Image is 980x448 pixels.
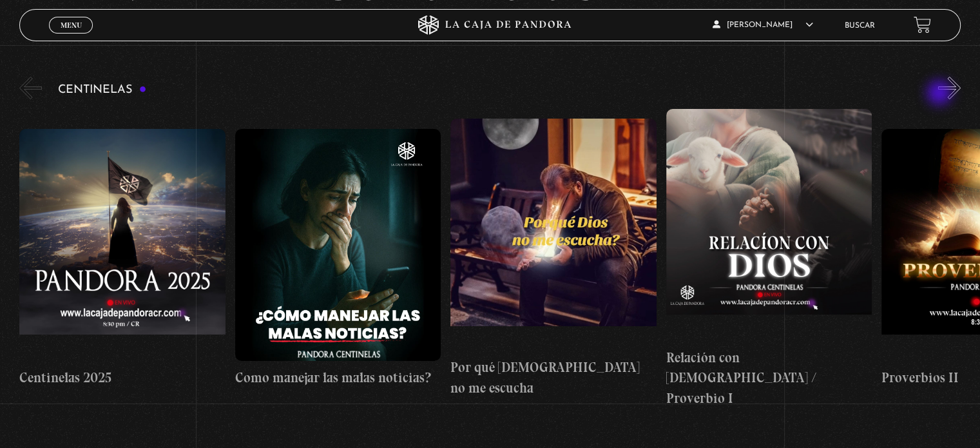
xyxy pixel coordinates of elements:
span: Cerrar [56,32,86,41]
a: View your shopping cart [914,16,931,34]
a: Por qué [DEMOGRAPHIC_DATA] no me escucha [450,109,656,409]
a: Relación con [DEMOGRAPHIC_DATA] / Proverbio I [666,109,872,409]
span: [PERSON_NAME] [713,21,813,29]
h4: Por qué [DEMOGRAPHIC_DATA] no me escucha [450,357,656,398]
h4: Como manejar las malas noticias? [235,367,441,388]
h3: Centinelas [58,84,146,96]
button: Next [938,77,961,99]
span: Menu [61,21,82,29]
a: Buscar [845,22,875,30]
h4: Relación con [DEMOGRAPHIC_DATA] / Proverbio I [666,347,872,409]
h4: Centinelas 2025 [19,367,225,388]
button: Previous [19,77,42,99]
a: Como manejar las malas noticias? [235,109,441,409]
a: Centinelas 2025 [19,109,225,409]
